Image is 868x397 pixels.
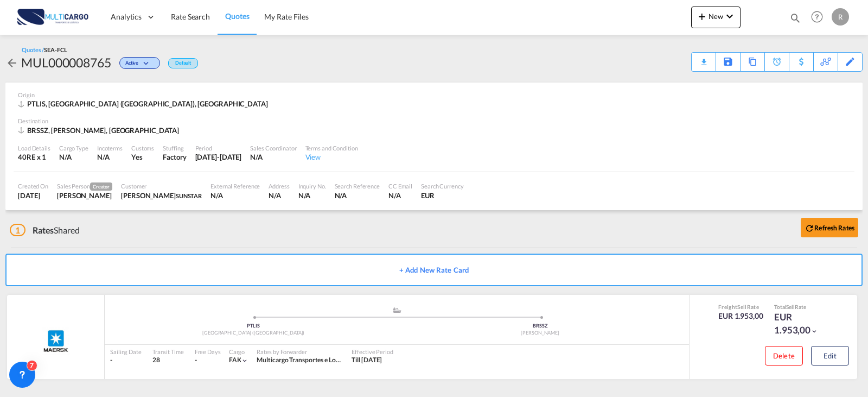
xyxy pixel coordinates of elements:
[59,152,88,162] div: N/A
[765,346,803,366] button: Delete
[737,304,746,310] span: Sell
[264,12,309,21] span: My Rate Files
[388,191,412,200] div: N/A
[421,182,464,190] div: Search Currency
[10,224,25,236] span: 1
[21,54,111,71] div: MUL000008765
[832,8,849,26] div: R
[808,8,826,26] span: Help
[195,348,221,356] div: Free Days
[195,356,197,365] div: -
[298,191,326,200] div: N/A
[352,356,382,365] div: Till 31 Oct 2025
[110,356,142,365] div: -
[121,191,202,200] div: NATAN VIEIRA
[786,304,795,310] span: Sell
[22,46,67,54] div: Quotes /SEA-FCL
[42,327,69,355] img: Maersk
[27,99,268,108] span: PTLIS, [GEOGRAPHIC_DATA] ([GEOGRAPHIC_DATA]), [GEOGRAPHIC_DATA]
[774,311,828,337] div: EUR 1.953,00
[257,356,341,365] div: Multicargo Transportes e Logistica
[5,254,863,286] button: + Add New Rate Card
[10,224,80,236] div: Shared
[718,303,763,311] div: Freight Rate
[110,348,142,356] div: Sailing Date
[18,125,182,135] div: BRSSZ, Santos, Americas
[241,357,248,364] md-icon: icon-chevron-down
[18,191,48,200] div: 9 Oct 2025
[57,191,112,200] div: Ricardo Santos
[18,99,271,109] div: PTLIS, Lisbon (Lisboa), Europe
[352,356,382,364] span: Till [DATE]
[125,60,141,70] span: Active
[5,56,18,70] md-icon: icon-arrow-left
[723,10,736,23] md-icon: icon-chevron-down
[229,348,249,356] div: Cargo
[97,144,123,152] div: Incoterms
[168,58,198,68] div: Default
[789,12,801,28] div: icon-magnify
[225,11,249,21] span: Quotes
[718,311,763,322] div: EUR 1.953,00
[210,191,260,200] div: N/A
[691,7,741,28] button: icon-plus 400-fgNewicon-chevron-down
[257,348,341,356] div: Rates by Forwarder
[18,182,48,190] div: Created On
[229,356,241,364] span: FAK
[33,225,54,235] span: Rates
[774,303,828,311] div: Total Rate
[789,12,801,24] md-icon: icon-magnify
[814,224,854,232] b: Refresh Rates
[141,61,154,67] md-icon: icon-chevron-down
[695,12,736,21] span: New
[111,54,163,71] div: Change Status Here
[111,11,142,22] span: Analytics
[388,182,412,190] div: CC Email
[119,57,160,69] div: Change Status Here
[269,191,289,200] div: N/A
[808,8,832,27] div: Help
[801,218,858,237] button: icon-refreshRefresh Rates
[305,144,358,152] div: Terms and Condition
[195,152,242,162] div: 31 Oct 2025
[269,182,289,190] div: Address
[163,144,186,152] div: Stuffing
[57,182,112,191] div: Sales Person
[152,348,184,356] div: Transit Time
[250,144,296,152] div: Sales Coordinator
[250,152,296,162] div: N/A
[176,192,202,199] span: SUNSTAR
[695,10,709,23] md-icon: icon-plus 400-fg
[397,330,684,337] div: [PERSON_NAME]
[152,356,184,365] div: 28
[5,54,21,71] div: icon-arrow-left
[121,182,202,190] div: Customer
[110,323,397,330] div: PTLIS
[163,152,186,162] div: Factory Stuffing
[335,191,380,200] div: N/A
[18,91,850,99] div: Origin
[97,152,110,162] div: N/A
[210,182,260,190] div: External Reference
[805,223,814,233] md-icon: icon-refresh
[18,144,50,152] div: Load Details
[90,182,112,191] span: Creator
[298,182,326,190] div: Inquiry No.
[44,46,67,53] span: SEA-FCL
[335,182,380,190] div: Search Reference
[18,117,850,125] div: Destination
[352,348,393,356] div: Effective Period
[110,330,397,337] div: [GEOGRAPHIC_DATA] ([GEOGRAPHIC_DATA])
[397,323,684,330] div: BRSSZ
[305,152,358,162] div: View
[16,5,90,29] img: 82db67801a5411eeacfdbd8acfa81e61.png
[195,144,242,152] div: Period
[811,346,849,366] button: Edit
[810,327,818,335] md-icon: icon-chevron-down
[391,307,404,313] md-icon: assets/icons/custom/ship-fill.svg
[257,356,354,364] span: Multicargo Transportes e Logistica
[697,54,710,62] md-icon: icon-download
[131,152,154,162] div: Yes
[697,53,710,62] div: Quote PDF is not available at this time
